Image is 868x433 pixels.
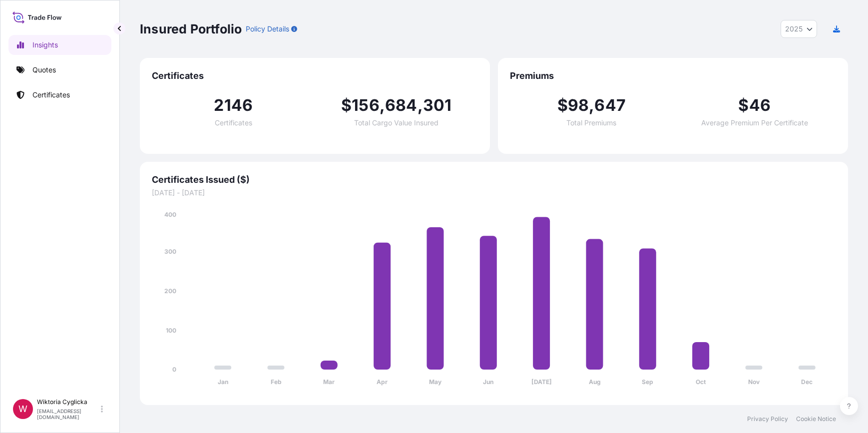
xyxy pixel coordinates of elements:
span: Average Premium Per Certificate [701,119,808,126]
span: $ [341,97,352,113]
a: Quotes [8,60,111,80]
tspan: Aug [589,378,601,386]
button: Year Selector [781,20,817,38]
span: Certificates Issued ($) [152,174,836,186]
a: Certificates [8,85,111,105]
span: 156 [352,97,380,113]
tspan: Dec [801,378,813,386]
span: 684 [385,97,418,113]
p: Insured Portfolio [140,21,242,37]
span: [DATE] - [DATE] [152,188,836,198]
span: , [380,97,385,113]
span: , [418,97,423,113]
tspan: Nov [748,378,760,386]
p: Certificates [32,90,70,100]
tspan: 400 [164,211,176,218]
a: Cookie Notice [796,415,836,423]
p: [EMAIL_ADDRESS][DOMAIN_NAME] [37,408,99,420]
tspan: Jun [483,378,493,386]
tspan: Apr [377,378,388,386]
tspan: Sep [642,378,653,386]
tspan: [DATE] [531,378,552,386]
tspan: 200 [164,287,176,295]
span: Certificates [152,70,478,82]
span: Total Premiums [566,119,616,126]
span: $ [557,97,568,113]
tspan: 300 [164,248,176,255]
span: 2146 [214,97,253,113]
span: 2025 [785,24,803,34]
span: W [18,404,27,414]
tspan: Jan [218,378,228,386]
tspan: Feb [271,378,282,386]
tspan: Mar [323,378,335,386]
span: 647 [594,97,626,113]
p: Quotes [32,65,56,75]
p: Policy Details [246,24,289,34]
a: Privacy Policy [747,415,788,423]
span: 46 [749,97,771,113]
tspan: 100 [166,327,176,334]
span: Premiums [510,70,836,82]
p: Wiktoria Cyglicka [37,398,99,406]
span: , [589,97,594,113]
tspan: May [429,378,442,386]
span: 98 [568,97,589,113]
a: Insights [8,35,111,55]
span: $ [738,97,749,113]
tspan: 0 [172,366,176,373]
p: Insights [32,40,58,50]
span: Certificates [215,119,252,126]
span: Total Cargo Value Insured [354,119,438,126]
span: 301 [423,97,452,113]
tspan: Oct [696,378,706,386]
